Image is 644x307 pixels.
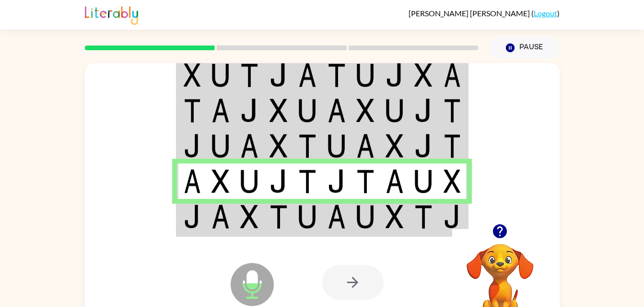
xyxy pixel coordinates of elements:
img: x [240,205,258,229]
img: t [298,134,316,158]
img: u [211,63,230,87]
img: x [386,205,404,229]
img: x [184,63,201,87]
img: j [240,99,258,122]
img: a [298,63,316,87]
img: t [240,63,258,87]
img: u [356,205,375,229]
img: t [328,63,346,87]
img: a [184,169,201,193]
button: Pause [490,37,560,59]
img: t [444,99,461,122]
img: t [298,169,316,193]
img: j [414,99,433,122]
img: u [328,134,346,158]
a: Logout [534,9,557,18]
img: a [240,134,258,158]
img: t [356,169,375,193]
img: a [386,169,404,193]
img: a [444,63,461,87]
img: u [414,169,433,193]
img: a [328,99,346,122]
img: a [356,134,375,158]
img: x [269,99,288,122]
img: x [269,134,288,158]
img: a [328,205,346,229]
img: a [211,99,230,122]
img: u [211,134,230,158]
img: j [444,205,461,229]
img: j [184,205,201,229]
img: j [328,169,346,193]
img: x [356,99,375,122]
img: x [386,134,404,158]
img: t [184,99,201,122]
img: u [240,169,258,193]
img: Literably [85,4,138,25]
img: j [184,134,201,158]
img: a [211,205,230,229]
img: j [269,169,288,193]
img: j [414,134,433,158]
img: x [414,63,433,87]
img: u [298,99,316,122]
img: x [211,169,230,193]
img: t [444,134,461,158]
div: ( ) [409,9,560,18]
img: j [269,63,288,87]
img: j [386,63,404,87]
img: u [386,99,404,122]
img: u [356,63,375,87]
img: t [414,205,433,229]
img: x [444,169,461,193]
img: t [269,205,288,229]
span: [PERSON_NAME] [PERSON_NAME] [409,9,531,18]
img: u [298,205,316,229]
